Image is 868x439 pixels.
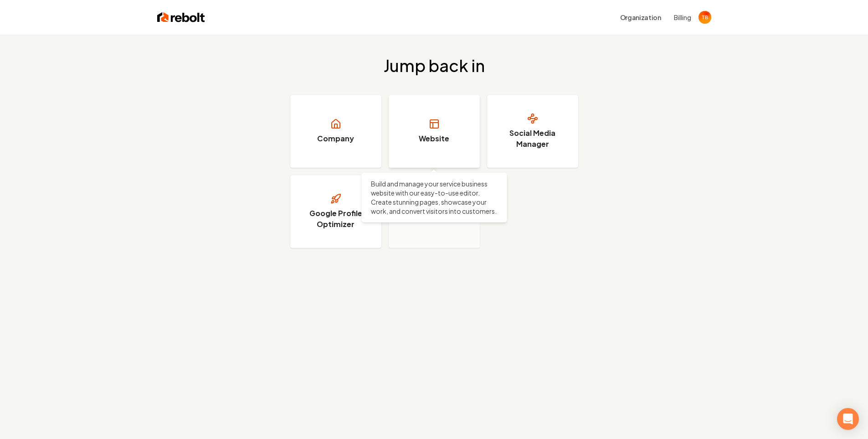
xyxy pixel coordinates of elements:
[371,179,498,216] p: Build and manage your service business website with our easy-to-use editor. Create stunning pages...
[498,128,567,150] h3: Social Media Manager
[317,133,354,144] h3: Company
[384,57,485,75] h2: Jump back in
[157,11,205,24] img: Rebolt Logo
[419,133,449,144] h3: Website
[389,95,480,168] a: Website
[487,95,578,168] a: Social Media Manager
[699,11,711,24] button: Open user button
[615,9,667,26] button: Organization
[699,11,711,24] img: Tom Bates
[290,95,381,168] a: Company
[302,208,370,230] h3: Google Profile Optimizer
[290,175,381,248] a: Google Profile Optimizer
[837,408,859,430] div: Open Intercom Messenger
[674,13,691,22] button: Billing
